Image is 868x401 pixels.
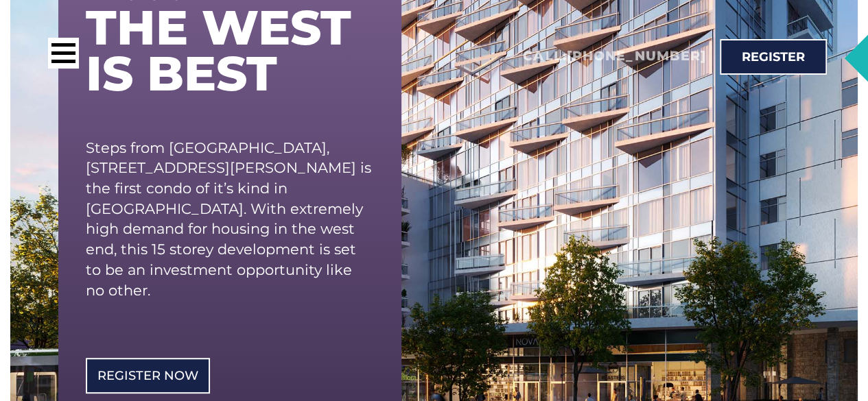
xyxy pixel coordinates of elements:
[86,358,210,393] a: REgister Now
[720,39,827,75] a: Register
[567,48,706,64] a: [PHONE_NUMBER]
[523,48,706,65] h2: Call:
[86,138,374,301] p: Steps from [GEOGRAPHIC_DATA], [STREET_ADDRESS][PERSON_NAME] is the first condo of it’s kind in [G...
[97,369,198,382] span: REgister Now
[742,51,805,63] span: Register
